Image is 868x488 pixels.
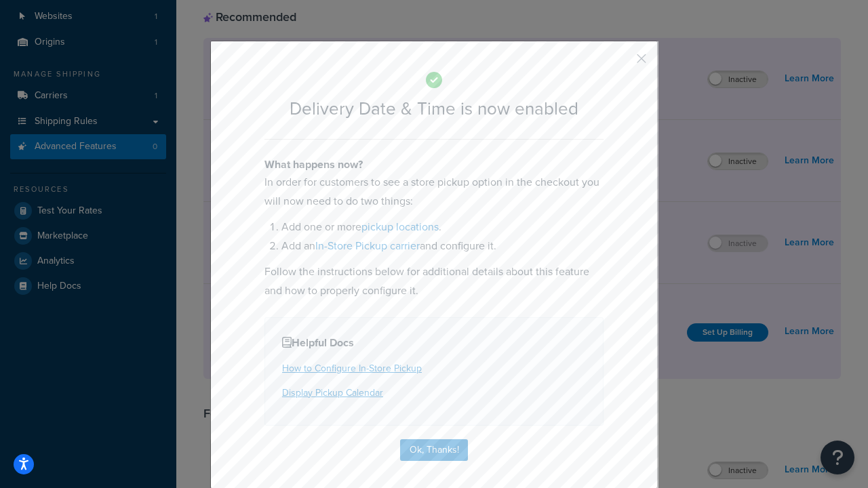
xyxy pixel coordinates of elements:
h4: Helpful Docs [282,335,586,351]
a: How to Configure In-Store Pickup [282,361,422,375]
button: Ok, Thanks! [400,439,468,461]
a: In-Store Pickup carrier [315,238,420,253]
a: Display Pickup Calendar [282,386,383,400]
h4: What happens now? [264,157,604,173]
p: In order for customers to see a store pickup option in the checkout you will now need to do two t... [264,173,604,211]
li: Add one or more . [281,218,604,237]
a: pickup locations [361,219,439,235]
h2: Delivery Date & Time is now enabled [264,99,604,119]
li: Add an and configure it. [281,237,604,256]
p: Follow the instructions below for additional details about this feature and how to properly confi... [264,262,604,300]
